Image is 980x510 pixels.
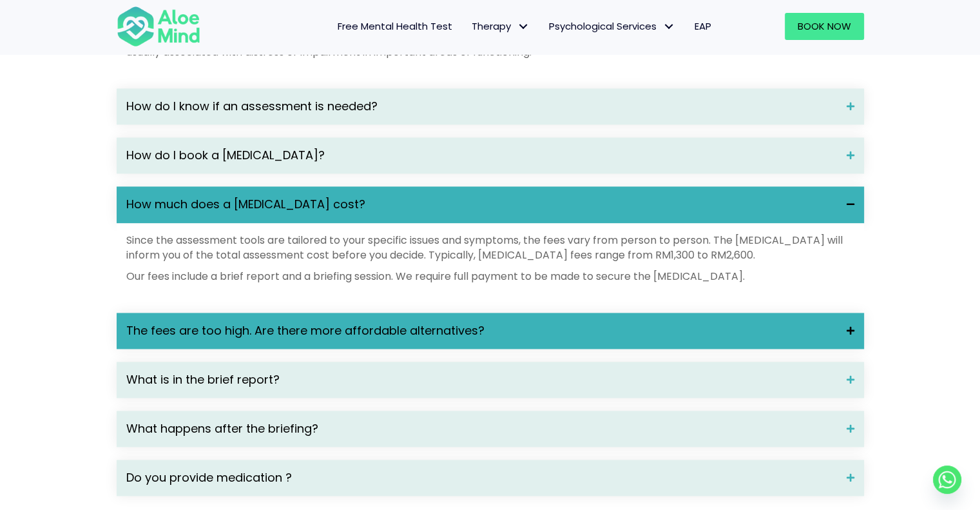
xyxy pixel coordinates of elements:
[126,98,837,115] span: How do I know if an assessment is needed?
[126,322,837,339] span: The fees are too high. Are there more affordable alternatives?
[117,5,200,48] img: Aloe mind Logo
[685,13,721,40] a: EAP
[126,196,837,213] span: How much does a [MEDICAL_DATA] cost?
[933,466,961,494] a: Whatsapp
[660,17,678,36] span: Psychological Services: submenu
[328,13,462,40] a: Free Mental Health Test
[126,269,854,284] p: Our fees include a brief report and a briefing session. We require full payment to be made to sec...
[472,19,530,33] span: Therapy
[126,147,837,164] span: How do I book a [MEDICAL_DATA]?
[514,17,533,36] span: Therapy: submenu
[539,13,685,40] a: Psychological ServicesPsychological Services: submenu
[126,420,837,437] span: What happens after the briefing?
[462,13,539,40] a: TherapyTherapy: submenu
[695,19,711,33] span: EAP
[126,469,837,486] span: Do you provide medication ?
[549,19,675,33] span: Psychological Services
[126,371,837,388] span: What is in the brief report?
[126,233,854,262] p: Since the assessment tools are tailored to your specific issues and symptoms, the fees vary from ...
[785,13,864,40] a: Book Now
[798,19,851,33] span: Book Now
[338,19,452,33] span: Free Mental Health Test
[217,13,721,40] nav: Menu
